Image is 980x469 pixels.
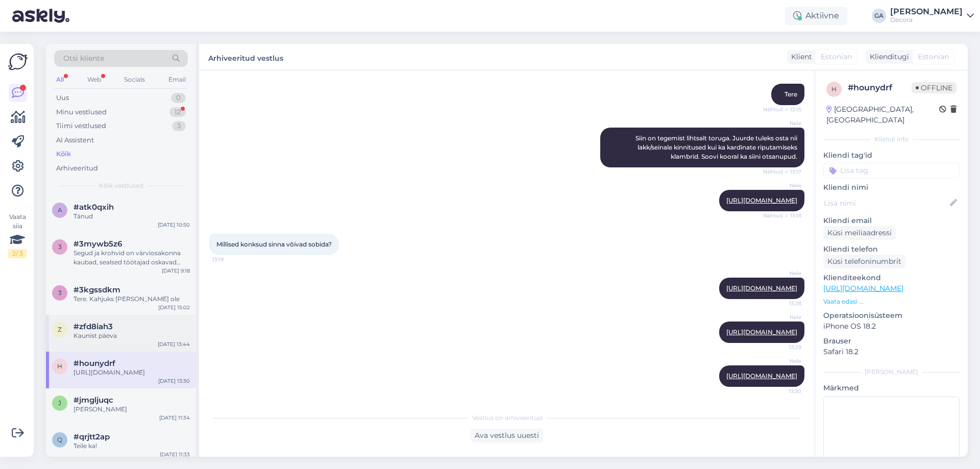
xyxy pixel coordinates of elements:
[824,198,948,209] input: Lisa nimi
[912,82,957,93] span: Offline
[56,163,98,174] div: Arhiveeritud
[763,212,801,219] span: Nähtud ✓ 13:18
[763,313,801,321] span: Nele
[823,383,960,393] p: Märkmed
[162,267,190,275] div: [DATE] 9:18
[763,168,801,176] span: Nähtud ✓ 13:17
[63,53,104,64] span: Otsi kliente
[58,243,62,251] span: 3
[890,8,974,24] a: [PERSON_NAME]Decora
[890,16,963,24] div: Decora
[823,244,960,255] p: Kliendi telefon
[823,182,960,193] p: Kliendi nimi
[763,387,801,395] span: 13:30
[726,328,797,336] a: [URL][DOMAIN_NAME]
[56,149,71,159] div: Kõik
[823,163,960,178] input: Lisa tag
[471,429,543,442] div: Ava vestlus uuesti
[73,405,190,414] div: [PERSON_NAME]
[160,451,190,458] div: [DATE] 11:33
[73,396,113,405] span: #jmgljuqc
[823,336,960,347] p: Brauser
[831,85,837,93] span: h
[823,215,960,226] p: Kliendi email
[172,121,186,131] div: 3
[785,7,847,25] div: Aktiivne
[8,249,27,258] div: 2 / 3
[57,362,62,370] span: h
[866,52,909,62] div: Klienditugi
[763,182,801,189] span: Nele
[726,196,797,204] a: [URL][DOMAIN_NAME]
[826,104,939,126] div: [GEOGRAPHIC_DATA], [GEOGRAPHIC_DATA]
[821,52,852,62] span: Estonian
[73,322,113,331] span: #zfd8iah3
[823,297,960,306] p: Vaata edasi ...
[208,50,283,64] label: Arhiveeritud vestlus
[73,441,190,451] div: Teile ka!
[787,52,812,62] div: Klient
[823,226,896,240] div: Küsi meiliaadressi
[73,294,190,304] div: Tere. Kahjuks [PERSON_NAME] ole
[73,359,115,368] span: #hounydrf
[158,340,190,348] div: [DATE] 13:44
[73,432,110,441] span: #qrjtt2ap
[8,52,28,71] img: Askly Logo
[823,367,960,377] div: [PERSON_NAME]
[171,93,186,103] div: 0
[890,8,963,16] div: [PERSON_NAME]
[216,240,332,248] span: Millised konksud sinna võivad sobida?
[763,269,801,277] span: Nele
[785,90,797,98] span: Tere
[872,9,886,23] div: GA
[726,284,797,292] a: [URL][DOMAIN_NAME]
[763,119,801,127] span: Nele
[85,73,103,86] div: Web
[158,221,190,229] div: [DATE] 10:50
[73,212,190,221] div: Tänud
[169,107,186,117] div: 12
[823,347,960,357] p: Safari 18.2
[763,300,801,307] span: 13:28
[159,414,190,422] div: [DATE] 11:34
[158,304,190,311] div: [DATE] 15:02
[726,372,797,380] a: [URL][DOMAIN_NAME]
[823,255,905,268] div: Küsi telefoninumbrit
[58,206,62,214] span: a
[8,212,27,258] div: Vaata siia
[58,326,62,333] span: z
[823,135,960,144] div: Kliendi info
[99,181,143,190] span: Kõik vestlused
[823,321,960,332] p: iPhone OS 18.2
[56,121,106,131] div: Tiimi vestlused
[158,377,190,385] div: [DATE] 13:30
[212,256,251,263] span: 13:19
[823,273,960,283] p: Klienditeekond
[848,82,912,94] div: # hounydrf
[57,436,62,443] span: q
[823,150,960,161] p: Kliendi tag'id
[56,93,69,103] div: Uus
[73,239,122,249] span: #3mywb5z6
[763,106,801,113] span: Nähtud ✓ 13:15
[73,368,190,377] div: [URL][DOMAIN_NAME]
[54,73,66,86] div: All
[58,399,61,407] span: j
[823,310,960,321] p: Operatsioonisüsteem
[763,343,801,351] span: 13:29
[763,357,801,365] span: Nele
[823,284,903,293] a: [URL][DOMAIN_NAME]
[918,52,949,62] span: Estonian
[73,285,120,294] span: #3kgssdkm
[166,73,188,86] div: Email
[472,413,542,423] span: Vestlus on arhiveeritud
[56,107,107,117] div: Minu vestlused
[122,73,147,86] div: Socials
[73,203,114,212] span: #atk0qxih
[58,289,62,297] span: 3
[635,134,799,160] span: Siin on tegemist lihtsalt toruga. Juurde tuleks osta nii lakk/seinale kinnitused kui ka kardinate...
[73,249,190,267] div: Segud ja krohvid on värviosakonna kaubad, sealsed töötajad oskavad kõige paremini soovitada, mis ...
[73,331,190,340] div: Kaunist päeva
[56,135,94,145] div: AI Assistent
